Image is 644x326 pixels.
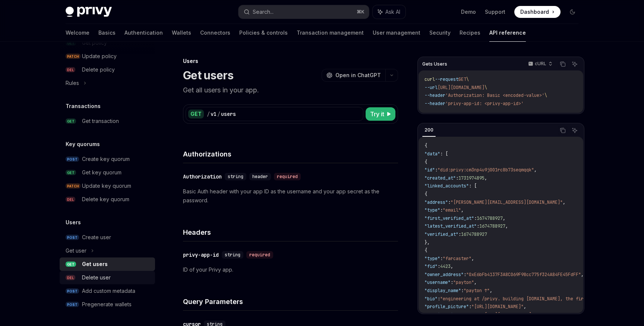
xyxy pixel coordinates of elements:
[66,262,76,267] span: GET
[183,57,398,65] div: Users
[482,312,534,318] span: "[URL][DOMAIN_NAME]"
[66,246,86,255] div: Get user
[424,288,461,294] span: "display_name"
[66,67,75,73] span: DEL
[484,85,487,91] span: \
[469,183,477,189] span: : [
[66,140,100,149] h5: Key quorums
[424,272,464,278] span: "owner_address"
[438,85,484,91] span: [URL][DOMAIN_NAME]
[469,304,471,310] span: :
[424,76,435,82] span: curl
[82,181,131,190] div: Update key quorum
[82,155,130,164] div: Create key quorum
[534,312,537,318] span: ,
[566,6,578,18] button: Toggle dark mode
[448,199,451,205] span: :
[440,256,443,262] span: :
[451,263,453,269] span: ,
[183,251,219,259] div: privy-app-id
[424,304,469,310] span: "profile_picture"
[228,174,243,180] span: string
[558,59,568,69] button: Copy the contents from the code block
[66,288,79,294] span: POST
[82,52,117,61] div: Update policy
[422,126,436,134] div: 200
[477,215,503,221] span: 1674788927
[570,59,580,69] button: Ask AI
[563,199,565,205] span: ,
[66,102,101,111] h5: Transactions
[183,69,233,82] h1: Get users
[66,183,80,189] span: PATCH
[82,260,108,269] div: Get users
[477,223,479,229] span: :
[66,302,79,307] span: POST
[82,273,111,282] div: Delete user
[60,271,155,284] a: DELDelete user
[445,92,544,98] span: 'Authorization: Basic <encoded-value>'
[424,191,427,197] span: {
[60,50,155,63] a: PATCHUpdate policy
[82,168,121,177] div: Get key quorum
[458,76,466,82] span: GET
[207,110,210,118] div: /
[424,312,479,318] span: "profile_picture_url"
[424,247,427,253] span: {
[183,227,398,237] h4: Headers
[505,223,508,229] span: ,
[66,24,89,42] a: Welcome
[252,174,268,180] span: header
[479,223,505,229] span: 1674788927
[82,233,111,242] div: Create user
[60,179,155,193] a: PATCHUpdate key quorum
[66,235,79,240] span: POST
[66,197,75,202] span: DEL
[66,156,79,162] span: POST
[424,101,445,107] span: --header
[82,287,135,295] div: Add custom metadata
[440,263,451,269] span: 4423
[172,24,191,42] a: Wallets
[373,24,420,42] a: User management
[211,110,217,118] div: v1
[183,149,398,159] h4: Authorizations
[424,223,477,229] span: "latest_verified_at"
[239,24,288,42] a: Policies & controls
[82,65,115,74] div: Delete policy
[490,288,492,294] span: ,
[424,159,427,165] span: {
[60,231,155,244] a: POSTCreate user
[520,8,549,16] span: Dashboard
[479,312,482,318] span: :
[385,8,400,16] span: Ask AI
[82,300,132,309] div: Pregenerate wallets
[82,195,129,204] div: Delete key quorum
[466,76,469,82] span: \
[440,151,448,157] span: : [
[443,256,471,262] span: "farcaster"
[429,24,451,42] a: Security
[458,175,484,181] span: 1731974895
[424,207,440,213] span: "type"
[424,175,456,181] span: "created_at"
[217,110,220,118] div: /
[461,8,476,16] a: Demo
[451,279,453,285] span: :
[524,304,526,310] span: ,
[471,304,524,310] span: "[URL][DOMAIN_NAME]"
[221,110,236,118] div: users
[82,117,119,126] div: Get transaction
[60,193,155,206] a: DELDelete key quorum
[438,167,534,173] span: "did:privy:cm3np4u9j001rc8b73seqmqqk"
[322,69,385,82] button: Open in ChatGPT
[183,265,398,274] p: ID of your Privy app.
[461,288,464,294] span: :
[558,126,568,135] button: Copy the contents from the code block
[66,218,81,227] h5: Users
[124,24,163,42] a: Authentication
[60,257,155,271] a: GETGet users
[183,173,222,180] div: Authorization
[424,143,427,149] span: {
[474,215,477,221] span: :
